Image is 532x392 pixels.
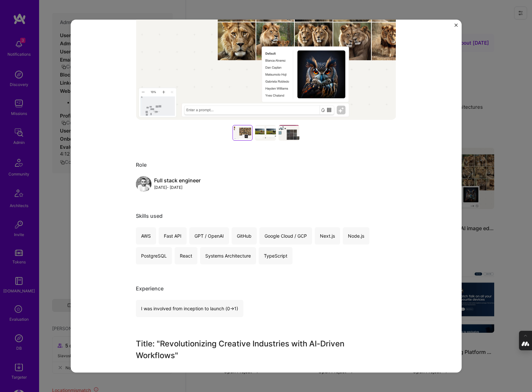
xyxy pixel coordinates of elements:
div: Next.js [315,227,340,245]
div: Full stack engineer [154,177,201,184]
div: I was involved from inception to launch (0 -> 1) [136,300,243,317]
div: TypeScript [259,247,293,264]
div: Role [136,161,396,168]
div: React [175,247,197,264]
h3: Title: "Revolutionizing Creative Industries with AI-Driven Workflows" [136,338,348,361]
div: Systems Architecture [200,247,256,264]
div: GitHub [232,227,257,245]
div: GPT / OpenAI [189,227,229,245]
div: Experience [136,285,396,292]
button: Close [454,23,458,30]
div: Skills used [136,213,396,219]
div: Google Cloud / GCP [259,227,312,245]
div: AWS [136,227,156,245]
div: Fast API [159,227,187,245]
div: PostgreSQL [136,247,172,264]
div: [DATE] - [DATE] [154,184,201,191]
div: Node.js [343,227,369,245]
